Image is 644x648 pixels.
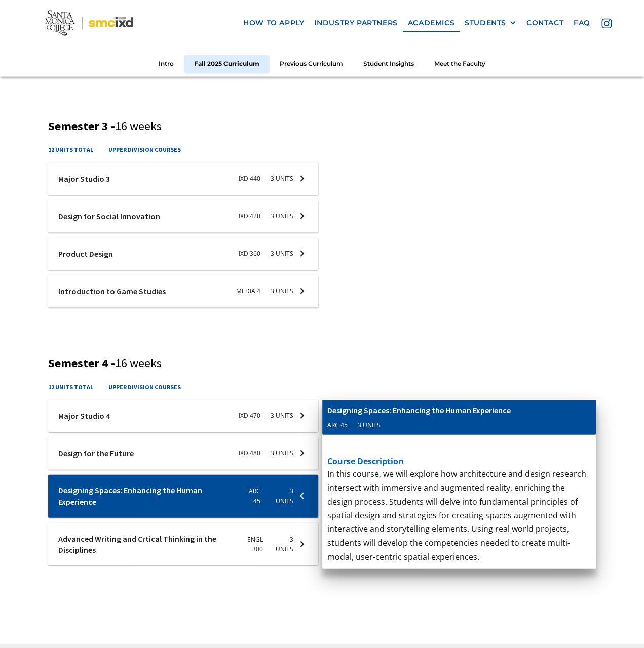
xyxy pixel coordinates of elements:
[184,55,270,74] a: Fall 2025 Curriculum
[45,10,133,36] img: Santa Monica College - SMC IxD logo
[238,14,309,32] a: how to apply
[424,55,496,74] a: Meet the Faculty
[465,19,516,27] div: STUDENTS
[48,356,595,370] h3: Semester 4 -
[108,144,181,154] h4: upper division courses
[48,119,595,133] h3: Semester 3 -
[521,14,569,32] a: contact
[48,382,93,391] h4: 12 units total
[601,19,612,29] img: icon - instagram
[115,118,162,133] span: 16 weeks
[48,144,93,154] h4: 12 units total
[270,55,353,74] a: Previous Curriculum
[148,55,184,74] a: Intro
[115,355,162,370] span: 16 weeks
[108,382,181,391] h4: upper division courses
[569,14,595,32] a: faq
[465,19,506,27] div: STUDENTS
[309,14,402,32] a: industry partners
[353,55,424,74] a: Student Insights
[403,14,460,32] a: Academics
